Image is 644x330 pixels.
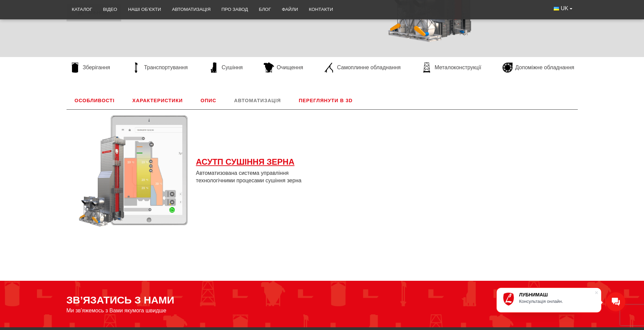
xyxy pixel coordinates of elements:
[67,92,123,109] a: Особливості
[260,62,307,73] a: Очищення
[98,2,123,17] a: Відео
[196,169,317,185] span: Автоматизована система управління технологічними процесами сушіння зерна
[303,2,338,17] a: Контакти
[128,62,191,73] a: Транспортування
[435,64,481,71] span: Металоконструкції
[205,62,246,73] a: Сушіння
[222,64,243,71] span: Сушіння
[123,2,166,17] a: Наші об’єкти
[515,64,574,71] span: Допоміжне обладнання
[499,62,578,73] a: Допоміжне обладнання
[83,64,110,71] span: Зберігання
[253,2,276,17] a: Блог
[548,2,577,15] button: UK
[216,2,253,17] a: Про завод
[67,308,167,314] span: Ми зв’яжемось з Вами якумога швидше
[124,92,191,109] a: Характеристики
[418,62,484,73] a: Металоконструкції
[67,294,174,306] span: ЗВ’ЯЗАТИСЬ З НАМИ
[67,2,98,17] a: Каталог
[67,62,114,73] a: Зберігання
[337,64,401,71] span: Самоплинне обладнання
[519,299,594,304] div: Консультація онлайн.
[277,64,303,71] span: Очищення
[196,156,317,169] a: АСУТП СУШІННЯ ЗЕРНА
[276,2,303,17] a: Файли
[561,5,568,12] span: UK
[321,62,404,73] a: Самоплинне обладнання
[144,64,188,71] span: Транспортування
[291,92,361,109] a: Переглянути в 3D
[166,2,216,17] a: Автоматизація
[196,156,317,168] span: АСУТП СУШІННЯ ЗЕРНА
[554,7,559,11] img: Українська
[192,92,224,109] a: Опис
[226,92,289,109] a: Автоматизація
[519,292,594,297] div: ЛУБНИМАШ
